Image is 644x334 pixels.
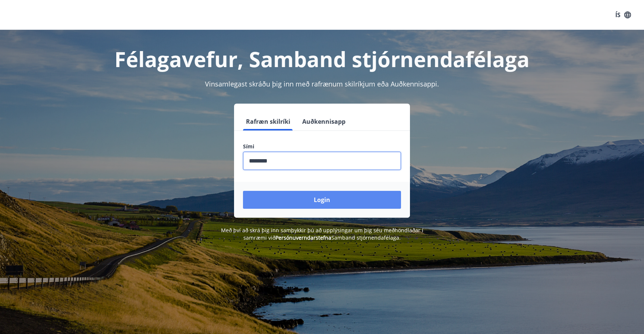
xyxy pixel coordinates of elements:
button: Login [243,191,401,209]
button: Auðkennisapp [299,113,348,130]
button: Rafræn skilríki [243,113,293,130]
span: Með því að skrá þig inn samþykkir þú að upplýsingar um þig séu meðhöndlaðar í samræmi við Samband... [221,227,423,241]
a: Persónuverndarstefna [275,234,331,241]
label: Sími [243,143,401,150]
h1: Félagavefur, Samband stjórnendafélaga [63,45,581,73]
span: Vinsamlegast skráðu þig inn með rafrænum skilríkjum eða Auðkennisappi. [205,79,439,88]
button: ÍS [611,8,635,22]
